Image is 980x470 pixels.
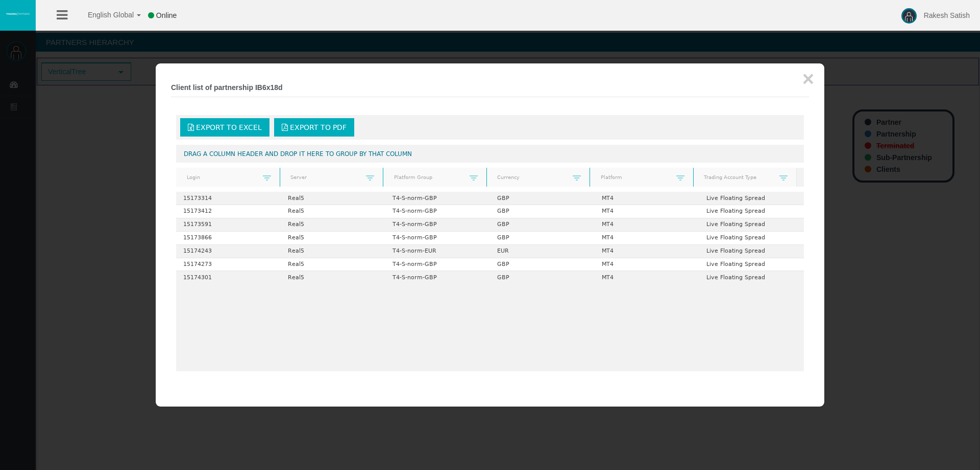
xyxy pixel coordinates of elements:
a: Export to PDF [274,118,354,137]
td: GBP [490,218,595,232]
img: user-image [901,8,917,24]
span: Rakesh Satish [924,11,970,19]
td: Real5 [281,258,385,272]
td: GBP [490,271,595,284]
td: 15174273 [176,258,281,272]
a: Currency [491,171,573,185]
td: Real5 [281,218,385,232]
td: 15173866 [176,232,281,245]
td: Live Floating Spread [699,232,804,245]
td: 15174243 [176,245,281,258]
td: T4-S-norm-EUR [385,245,490,258]
span: Export to PDF [290,123,347,131]
td: MT4 [595,218,699,232]
td: MT4 [595,245,699,258]
td: 15173591 [176,218,281,232]
td: 15173314 [176,192,281,205]
td: MT4 [595,271,699,284]
td: Live Floating Spread [699,258,804,272]
td: T4-S-norm-GBP [385,271,490,284]
img: logo.svg [5,12,31,16]
span: Online [156,11,177,19]
td: Live Floating Spread [699,271,804,284]
td: T4-S-norm-GBP [385,218,490,232]
td: Real5 [281,232,385,245]
a: Login [180,171,262,185]
div: Drag a column header and drop it here to group by that column [176,145,804,162]
b: Client list of partnership IB6x18d [171,83,283,92]
span: English Global [75,11,134,19]
td: MT4 [595,232,699,245]
a: Platform [594,171,676,185]
td: 15174301 [176,271,281,284]
td: 15173412 [176,205,281,218]
a: Platform Group [387,171,469,185]
span: Export to Excel [196,123,262,131]
td: Real5 [281,205,385,218]
td: Real5 [281,192,385,205]
td: T4-S-norm-GBP [385,232,490,245]
td: Live Floating Spread [699,218,804,232]
a: Trading Account Type [698,171,779,185]
td: T4-S-norm-GBP [385,205,490,218]
td: MT4 [595,258,699,272]
td: Live Floating Spread [699,192,804,205]
td: Live Floating Spread [699,245,804,258]
button: × [802,69,814,89]
td: EUR [490,245,595,258]
td: MT4 [595,192,699,205]
td: T4-S-norm-GBP [385,258,490,272]
a: Export to Excel [180,118,269,137]
td: GBP [490,232,595,245]
td: GBP [490,205,595,218]
td: MT4 [595,205,699,218]
td: GBP [490,192,595,205]
td: Live Floating Spread [699,205,804,218]
td: T4-S-norm-GBP [385,192,490,205]
td: Real5 [281,271,385,284]
a: Server [284,171,366,185]
td: GBP [490,258,595,272]
td: Real5 [281,245,385,258]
